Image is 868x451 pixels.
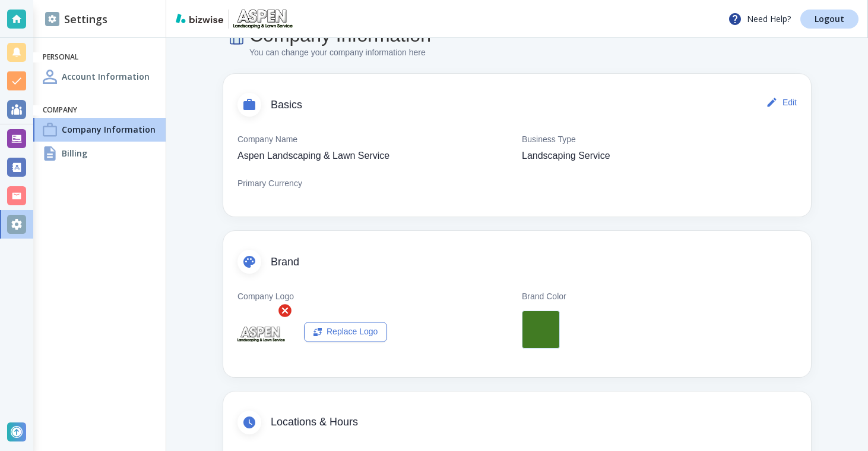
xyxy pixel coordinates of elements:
img: Logo [237,327,285,342]
a: Company InformationCompany Information [33,118,166,142]
h4: Account Information [62,70,150,83]
a: Account InformationAccount Information [33,65,166,89]
img: Aspen Landscaping & Lawn Service [233,10,293,29]
h2: Settings [45,11,107,27]
p: Landscaping Service [522,149,610,163]
p: You can change your company information here [249,46,431,59]
p: Aspen Landscaping & Lawn Service [237,149,389,163]
img: DashboardSidebarSettings.svg [45,12,59,26]
h4: Company Information [62,123,156,136]
p: Brand Color [522,290,566,303]
h6: Personal [43,52,156,62]
p: Primary Currency [237,177,302,190]
p: Company Logo [237,290,294,303]
button: Replace Logo [304,322,387,342]
p: Business Type [522,133,576,146]
img: bizwise [176,14,223,23]
span: Locations & Hours [271,416,797,429]
span: Brand [271,256,797,269]
div: Replace Logo [313,325,378,339]
h4: Billing [62,147,87,159]
button: Edit [764,90,802,114]
p: Logout [815,15,844,23]
p: Company Name [237,133,297,146]
h6: Company [43,105,156,115]
span: Basics [271,99,764,112]
a: Logout [800,10,859,29]
p: Need Help? [728,12,791,26]
a: BillingBilling [33,142,166,165]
